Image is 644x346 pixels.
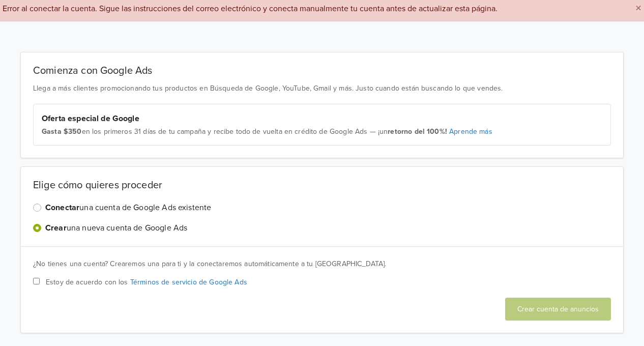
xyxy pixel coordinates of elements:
strong: Crear [45,223,67,233]
span: Estoy de acuerdo con los [46,277,247,287]
strong: Gasta [42,127,62,136]
span: Error al conectar la cuenta. Sigue las instrucciones del correo electrónico y conecta manualmente... [3,4,497,14]
input: Estoy de acuerdo con los Términos de servicio de Google Ads [33,278,40,284]
div: ¿No tienes una cuenta? Crearemos una para ti y la conectaremos automáticamente a tu [GEOGRAPHIC_D... [33,259,611,269]
strong: Conectar [45,203,79,213]
a: Términos de servicio de Google Ads [130,278,247,286]
label: una nueva cuenta de Google Ads [45,222,187,234]
span: × [635,1,641,16]
strong: Oferta especial de Google [42,113,139,124]
div: en los primeros 31 días de tu campaña y recibe todo de vuelta en crédito de Google Ads — ¡un [42,127,602,137]
h2: Comienza con Google Ads [33,65,611,77]
label: una cuenta de Google Ads existente [45,201,211,214]
strong: retorno del 100%! [388,127,447,136]
strong: $350 [64,127,82,136]
h2: Elige cómo quieres proceder [33,179,611,191]
a: Aprende más [449,127,492,136]
p: Llega a más clientes promocionando tus productos en Búsqueda de Google, YouTube, Gmail y más. Jus... [33,83,611,94]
